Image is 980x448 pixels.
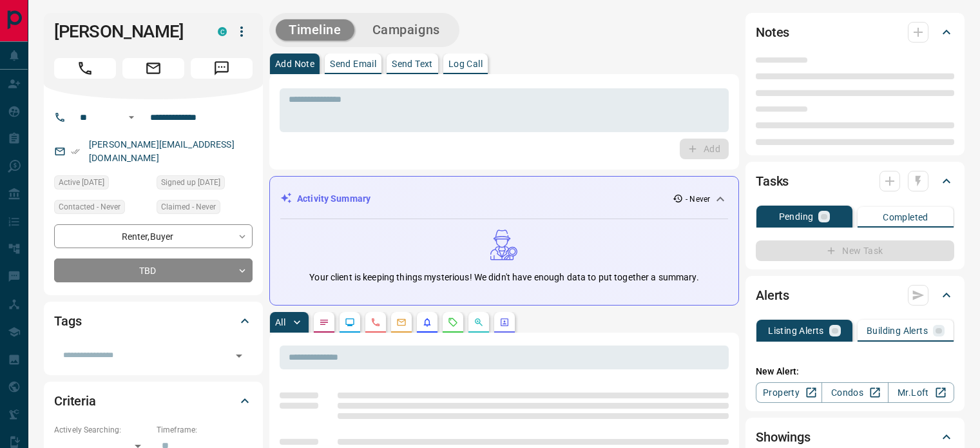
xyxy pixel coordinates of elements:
[54,175,150,193] div: Fri Dec 10 2021
[756,365,954,378] p: New Alert:
[883,213,928,222] p: Completed
[448,59,483,68] p: Log Call
[54,391,96,411] h2: Criteria
[59,200,120,213] span: Contacted - Never
[122,58,184,79] span: Email
[54,258,253,282] div: TBD
[396,317,407,327] svg: Emails
[157,424,253,436] p: Timeframe:
[218,27,227,36] div: condos.ca
[686,193,710,205] p: - Never
[161,200,216,213] span: Claimed - Never
[161,176,220,189] span: Signed up [DATE]
[54,311,81,331] h2: Tags
[54,424,150,436] p: Actively Searching:
[867,326,928,335] p: Building Alerts
[319,317,329,327] svg: Notes
[768,326,824,335] p: Listing Alerts
[370,317,381,327] svg: Calls
[71,147,80,156] svg: Email Verified
[422,317,432,327] svg: Listing Alerts
[157,175,253,193] div: Fri Jan 27 2017
[756,280,954,311] div: Alerts
[888,382,954,403] a: Mr.Loft
[59,176,104,189] span: Active [DATE]
[756,166,954,197] div: Tasks
[756,22,789,43] h2: Notes
[779,212,814,221] p: Pending
[345,317,355,327] svg: Lead Browsing Activity
[360,19,453,41] button: Campaigns
[54,224,253,248] div: Renter , Buyer
[191,58,253,79] span: Message
[276,19,354,41] button: Timeline
[392,59,433,68] p: Send Text
[756,285,789,306] h2: Alerts
[230,347,248,365] button: Open
[756,17,954,48] div: Notes
[89,139,235,163] a: [PERSON_NAME][EMAIL_ADDRESS][DOMAIN_NAME]
[821,382,888,403] a: Condos
[448,317,458,327] svg: Requests
[275,318,285,327] p: All
[499,317,510,327] svg: Agent Actions
[756,171,789,191] h2: Tasks
[54,21,198,42] h1: [PERSON_NAME]
[54,58,116,79] span: Call
[756,382,822,403] a: Property
[330,59,376,68] p: Send Email
[280,187,728,211] div: Activity Summary- Never
[297,192,370,206] p: Activity Summary
[54,306,253,336] div: Tags
[309,271,698,284] p: Your client is keeping things mysterious! We didn't have enough data to put together a summary.
[474,317,484,327] svg: Opportunities
[124,110,139,125] button: Open
[756,427,811,447] h2: Showings
[275,59,314,68] p: Add Note
[54,385,253,416] div: Criteria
